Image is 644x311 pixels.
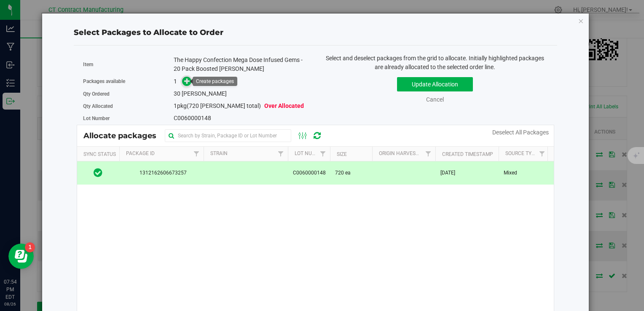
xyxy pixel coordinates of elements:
a: Filter [274,147,288,161]
span: 720 ea [335,169,351,177]
a: Package Id [126,150,155,156]
span: C0060000148 [293,169,326,177]
label: Packages available [83,78,174,85]
span: Mixed [504,169,517,177]
iframe: Resource center [8,244,34,269]
a: Lot Number [295,150,325,156]
span: [DATE] [440,169,455,177]
label: Qty Allocated [83,102,174,110]
a: Deselect All Packages [492,129,549,136]
span: 30 [174,90,180,97]
div: Create packages [196,78,234,84]
a: Origin Harvests [379,150,421,156]
a: Created Timestamp [442,151,493,157]
a: Filter [316,147,330,161]
a: Sync Status [83,151,116,157]
iframe: Resource center unread badge [25,242,35,252]
label: Qty Ordered [83,90,174,98]
a: Size [337,151,347,157]
label: Lot Number [83,115,174,122]
a: Source Type [505,150,538,156]
span: Select and deselect packages from the grid to allocate. Initially highlighted packages are alread... [326,55,544,70]
a: Filter [421,147,435,161]
span: C0060000148 [174,115,211,121]
a: Cancel [426,96,444,103]
a: Strain [210,150,228,156]
span: In Sync [94,167,102,179]
span: [PERSON_NAME] [182,90,227,97]
span: (720 [PERSON_NAME] total) [187,102,261,109]
a: Filter [535,147,549,161]
span: 1 [174,78,177,85]
span: Allocate packages [83,131,165,140]
button: Update Allocation [397,77,473,91]
a: Filter [190,147,204,161]
label: Item [83,61,174,68]
span: 1312162606673257 [124,169,199,177]
div: Select Packages to Allocate to Order [74,27,557,38]
div: The Happy Confection Mega Dose Infused Gems - 20 Pack Boosted [PERSON_NAME] [174,56,309,73]
span: 1 [174,102,177,109]
span: pkg [174,102,304,109]
input: Search by Strain, Package ID or Lot Number [165,129,291,142]
span: Over Allocated [264,102,304,109]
